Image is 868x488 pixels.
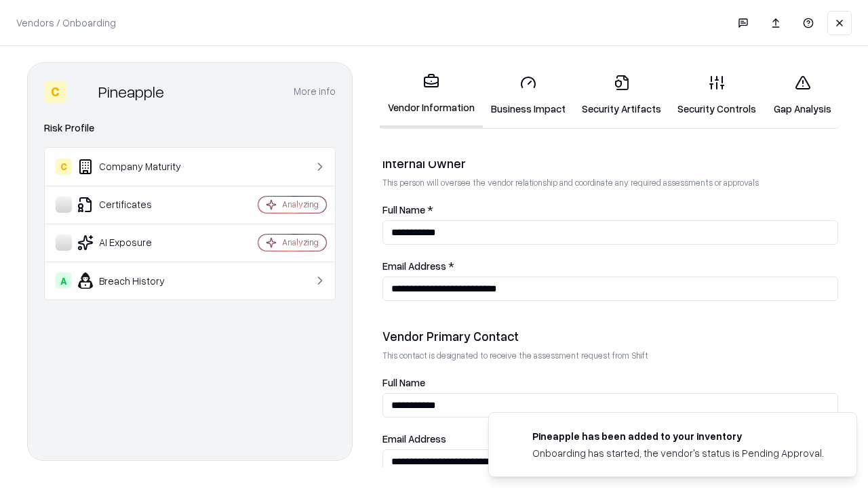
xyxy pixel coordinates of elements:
a: Security Controls [669,64,764,127]
p: This person will oversee the vendor relationship and coordinate any required assessments or appro... [382,177,838,188]
div: Company Maturity [56,159,218,175]
button: More info [294,79,336,104]
a: Business Impact [483,64,574,127]
div: Analyzing [282,237,319,248]
a: Vendor Information [380,62,483,128]
div: Pineapple [98,81,164,102]
div: C [56,159,72,175]
label: Full Name [382,378,838,388]
p: This contact is designated to receive the assessment request from Shift [382,350,838,361]
div: C [44,81,66,102]
div: Internal Owner [382,155,838,171]
a: Gap Analysis [764,64,841,127]
p: Vendors / Onboarding [16,16,116,30]
label: Email Address [382,434,838,444]
div: Analyzing [282,199,319,210]
img: Pineapple [71,81,93,102]
label: Email Address * [382,261,838,271]
div: Risk Profile [44,120,336,136]
div: AI Exposure [56,235,218,251]
div: Vendor Primary Contact [382,328,838,344]
label: Full Name * [382,205,838,215]
div: Breach History [56,272,218,289]
div: A [56,272,72,289]
img: pineappleenergy.com [505,429,521,445]
div: Certificates [56,197,218,213]
a: Security Artifacts [574,64,669,127]
div: Onboarding has started, the vendor's status is Pending Approval. [532,446,824,460]
div: Pineapple has been added to your inventory [532,429,824,443]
